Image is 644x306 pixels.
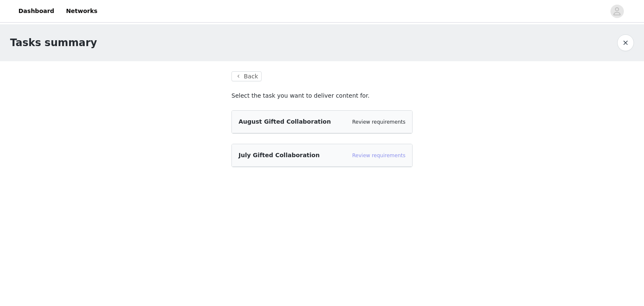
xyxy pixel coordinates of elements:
[231,71,262,81] button: Back
[231,91,413,100] p: Select the task you want to deliver content for.
[239,118,331,125] span: August Gifted Collaboration
[352,119,405,125] a: Review requirements
[10,35,97,50] h1: Tasks summary
[239,152,319,158] span: July Gifted Collaboration
[13,2,59,21] a: Dashboard
[61,2,102,21] a: Networks
[352,153,405,158] a: Review requirements
[613,5,621,18] div: avatar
